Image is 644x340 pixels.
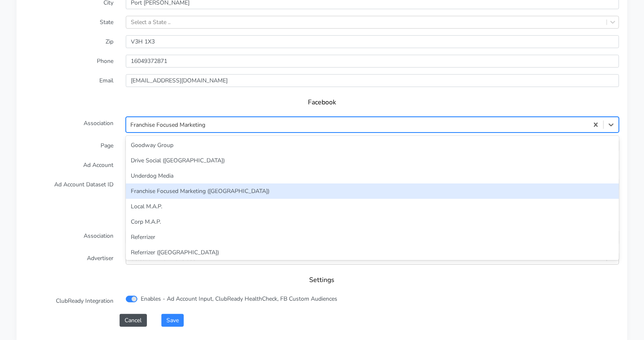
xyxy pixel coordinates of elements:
[19,178,120,200] label: Ad Account Dataset ID
[126,153,619,168] div: Drive Social ([GEOGRAPHIC_DATA])
[126,199,619,214] div: Local M.A.P.
[126,229,619,245] div: Referrizer
[126,245,619,260] div: Referrizer ([GEOGRAPHIC_DATA])
[19,74,120,87] label: Email
[19,139,120,152] label: Page
[33,276,611,284] h5: Settings
[33,211,611,219] h5: TikTok
[19,159,120,171] label: Ad Account
[131,18,171,27] div: Select a State ..
[126,183,619,199] div: Franchise Focused Marketing ([GEOGRAPHIC_DATA])
[126,74,619,87] input: Enter Email ...
[141,294,337,303] label: Enables - Ad Account Input, ClubReady HealthCheck, FB Custom Audiences
[126,214,619,229] div: Corp M.A.P.
[126,137,619,153] div: Goodway Group
[19,16,120,29] label: State
[120,314,147,327] button: Cancel
[19,117,120,133] label: Association
[126,35,619,48] input: Enter Zip ..
[19,294,120,307] label: ClubReady Integration
[19,252,120,265] label: Advertiser
[130,121,205,129] div: Franchise Focused Marketing
[33,99,611,106] h5: Facebook
[19,229,120,245] label: Association
[19,35,120,48] label: Zip
[126,55,619,68] input: Enter phone ...
[126,168,619,183] div: Underdog Media
[19,55,120,68] label: Phone
[161,314,184,327] button: Save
